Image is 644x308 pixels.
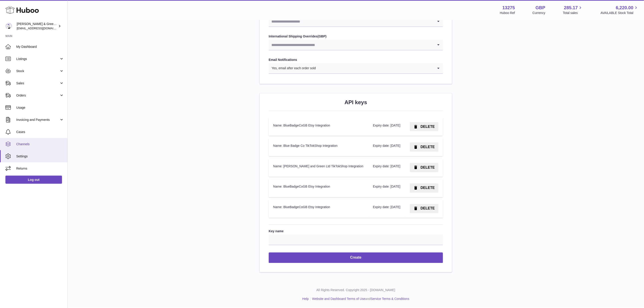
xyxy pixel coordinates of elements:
td: Name: BlueBadgeCoGB Etsy Integration [269,179,369,197]
span: ( ) [318,34,327,38]
span: Usage [16,106,64,110]
a: Service Terms & Conditions [371,297,409,301]
span: Invoicing and Payments [16,118,59,122]
span: 285.17 [564,5,578,11]
div: Currency [533,11,545,15]
span: 6,220.00 [616,5,633,11]
p: All Rights Reserved. Copyright 2025 - [DOMAIN_NAME] [71,288,640,292]
label: International Shipping Overrides [269,34,443,39]
td: Expiry date: [DATE] [369,118,405,136]
a: Website and Dashboard Terms of Use [312,297,365,301]
div: [PERSON_NAME] & Green Ltd [17,22,57,30]
input: Search for option [316,63,434,74]
span: Stock [16,69,59,73]
strong: GBP [319,34,325,38]
span: Settings [16,154,64,159]
td: Name: Blue Badge Co TikTokShop Integration [269,138,369,156]
img: internalAdmin-13275@internal.huboo.com [5,23,12,30]
td: Expiry date: [DATE] [369,200,405,218]
span: DELETE [421,186,435,190]
button: Create [269,253,443,263]
a: Help [302,297,309,301]
a: Log out [5,176,62,184]
strong: GBP [536,5,545,11]
div: Search for option [269,40,443,51]
li: and [311,297,409,301]
a: 6,220.00 AVAILABLE Stock Total [600,5,639,15]
button: DELETE [410,184,438,193]
input: Search for option [269,16,434,27]
div: Search for option [269,16,443,27]
span: Yes, email after each order sold [269,63,316,74]
span: [EMAIL_ADDRESS][DOMAIN_NAME] [17,26,66,30]
td: Name: BlueBadgeCoGB Etsy Integration [269,200,369,218]
span: Orders [16,93,59,98]
span: DELETE [421,207,435,210]
span: Cases [16,130,64,134]
span: Returns [16,166,64,171]
button: DELETE [410,122,438,131]
span: DELETE [421,145,435,149]
td: Expiry date: [DATE] [369,159,405,177]
td: Expiry date: [DATE] [369,138,405,156]
span: Total sales [563,11,583,15]
span: DELETE [421,125,435,129]
td: Name: [PERSON_NAME] and Green Ltd TikTokShop Integration [269,159,369,177]
strong: 13275 [502,5,515,11]
label: Key name [269,229,443,234]
label: Email Notifications [269,58,443,62]
button: DELETE [410,143,438,152]
h2: API keys [269,99,443,106]
span: AVAILABLE Stock Total [600,11,639,15]
button: DELETE [410,163,438,172]
span: DELETE [421,165,435,169]
td: Expiry date: [DATE] [369,179,405,197]
button: DELETE [410,204,438,213]
span: Listings [16,57,59,61]
div: Search for option [269,63,443,74]
input: Search for option [269,40,434,50]
td: Name: BlueBadgeCoGB Etsy Integration [269,118,369,136]
span: Channels [16,142,64,146]
div: Huboo Ref [500,11,515,15]
span: Sales [16,81,59,85]
a: 285.17 Total sales [563,5,583,15]
span: My Dashboard [16,45,64,49]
